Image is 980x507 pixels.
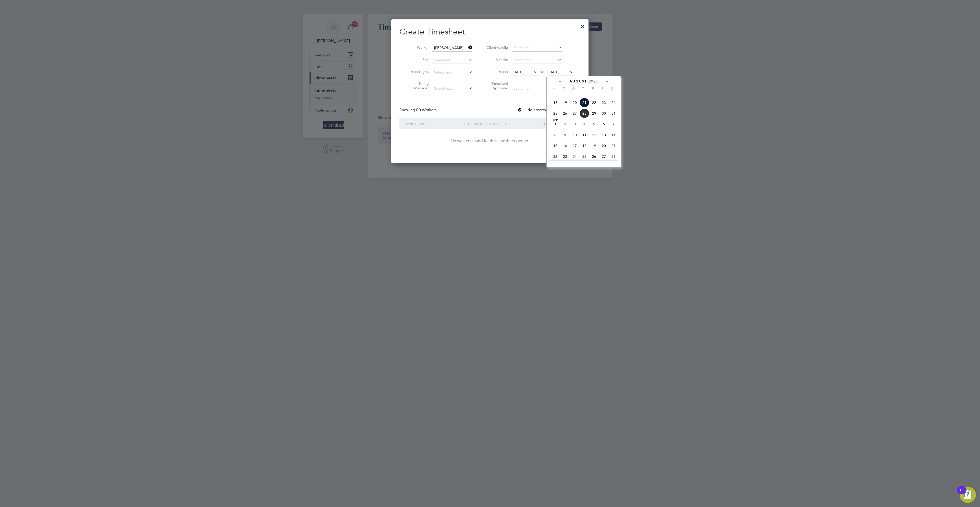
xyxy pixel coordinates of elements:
[560,108,570,118] span: 26
[416,107,437,113] span: 00 Workers
[599,141,609,151] span: 20
[432,69,472,76] input: Select one
[512,85,562,92] input: Search for...
[541,118,575,130] div: Period
[560,141,570,151] span: 16
[512,44,562,52] input: Search for...
[609,130,618,140] span: 14
[580,130,589,140] span: 11
[589,141,599,151] span: 19
[589,130,599,140] span: 12
[609,108,618,118] span: 31
[609,152,618,161] span: 28
[570,141,580,151] span: 17
[512,70,523,74] span: [DATE]
[580,141,589,151] span: 18
[432,85,472,92] input: Search for...
[589,108,599,118] span: 29
[578,86,588,91] span: T
[399,27,580,37] h2: Create Timesheet
[485,70,508,74] label: Period
[580,119,589,129] span: 4
[560,152,570,161] span: 23
[569,79,587,83] span: August
[560,119,570,129] span: 2
[550,152,560,161] span: 22
[432,57,472,64] input: Search for...
[599,130,609,140] span: 13
[560,130,570,140] span: 9
[599,108,609,118] span: 30
[959,490,964,497] div: 11
[609,119,618,129] span: 7
[406,57,429,62] label: Site
[517,107,569,113] label: Hide created timesheets
[406,45,429,50] label: Worker
[550,119,560,122] span: Sep
[405,118,459,130] div: Worker / Role
[599,98,609,107] span: 23
[399,107,438,113] div: Showing
[548,70,559,74] span: [DATE]
[607,86,617,91] span: S
[485,81,508,90] label: Timesheet Approver
[580,108,589,118] span: 28
[559,86,569,91] span: T
[432,44,472,52] input: Search for...
[550,130,560,140] span: 8
[599,152,609,161] span: 27
[589,98,599,107] span: 22
[570,130,580,140] span: 10
[589,119,599,129] span: 5
[570,108,580,118] span: 27
[406,70,429,74] label: Period Type
[960,487,976,503] button: Open Resource Center, 11 new notifications
[589,79,598,83] span: 2025
[570,98,580,107] span: 20
[588,86,598,91] span: F
[570,119,580,129] span: 3
[485,45,508,50] label: Client Config
[549,86,559,91] span: M
[406,81,429,90] label: Hiring Manager
[580,98,589,107] span: 21
[512,57,562,64] input: Search for...
[599,119,609,129] span: 6
[580,152,589,161] span: 25
[459,118,541,130] div: Client Config / Vendor / Site
[598,86,607,91] span: S
[405,138,575,144] div: No workers found for this timesheet period.
[560,98,570,107] span: 19
[550,108,560,118] span: 25
[550,141,560,151] span: 15
[539,69,546,75] span: To
[569,86,578,91] span: W
[609,141,618,151] span: 21
[609,98,618,107] span: 24
[589,152,599,161] span: 26
[570,152,580,161] span: 24
[550,119,560,129] span: 1
[550,98,560,107] span: 18
[485,57,508,62] label: Vendor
